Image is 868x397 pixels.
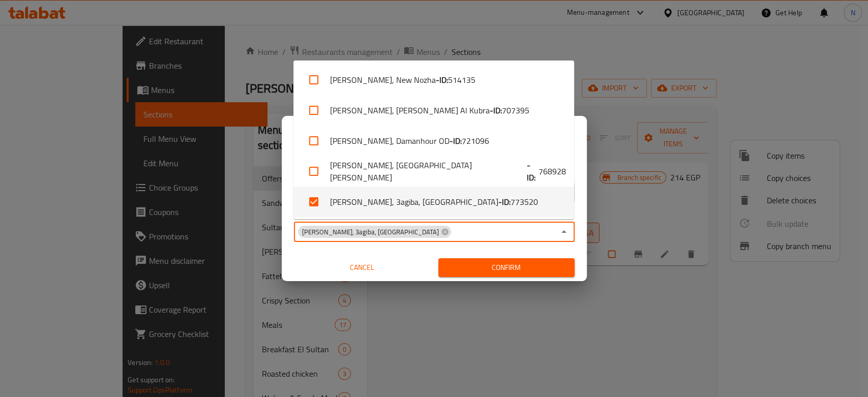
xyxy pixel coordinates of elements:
[293,95,574,126] li: [PERSON_NAME], [PERSON_NAME] Al Kubra
[490,104,502,116] b: - ID:
[293,156,574,187] li: [PERSON_NAME], [GEOGRAPHIC_DATA][PERSON_NAME]
[293,187,574,217] li: [PERSON_NAME], 3agiba, [GEOGRAPHIC_DATA]
[294,258,430,277] button: Cancel
[450,135,462,147] b: - ID:
[438,258,575,277] button: Confirm
[298,226,451,238] div: [PERSON_NAME], 3agiba, [GEOGRAPHIC_DATA]
[462,135,489,147] span: 721096
[298,227,443,237] span: [PERSON_NAME], 3agiba, [GEOGRAPHIC_DATA]
[293,65,574,95] li: [PERSON_NAME], New Nozha
[527,159,538,184] b: - ID:
[538,165,566,177] span: 768928
[511,196,538,208] span: 773520
[557,225,571,239] button: Close
[448,74,475,86] span: 514135
[498,196,511,208] b: - ID:
[298,261,426,274] span: Cancel
[446,261,566,274] span: Confirm
[436,74,448,86] b: - ID:
[502,104,529,116] span: 707395
[293,126,574,156] li: [PERSON_NAME], Damanhour OD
